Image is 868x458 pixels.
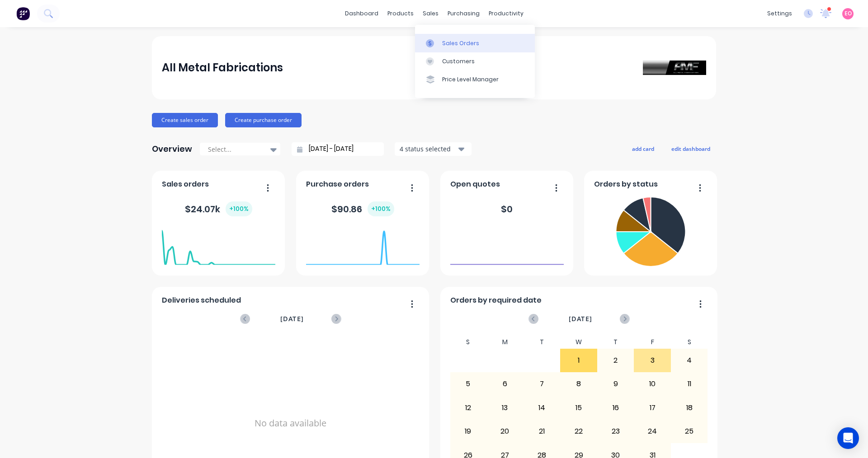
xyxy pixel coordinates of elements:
span: Sales orders [162,179,209,190]
div: 9 [598,373,634,395]
div: 16 [598,397,634,419]
div: 4 status selected [400,144,457,154]
div: productivity [484,7,528,20]
div: $ 24.07k [185,201,252,216]
div: 13 [487,397,523,419]
div: sales [418,7,443,20]
div: Customers [442,57,475,65]
span: Orders by status [594,179,658,190]
div: 10 [634,373,670,395]
div: All Metal Fabrications [162,59,283,77]
div: M [486,336,524,349]
img: All Metal Fabrications [643,61,706,75]
button: add card [626,143,660,154]
a: Price Level Manager [415,70,535,89]
div: Overview [152,140,192,158]
span: EO [844,9,852,18]
div: + 100 % [226,201,252,216]
div: T [597,336,634,349]
div: 12 [450,397,486,419]
div: Price Level Manager [442,75,499,84]
div: + 100 % [368,201,394,216]
button: 4 status selected [395,142,472,156]
div: 2 [598,349,634,372]
img: Factory [16,7,30,20]
div: 1 [561,349,597,372]
div: S [450,336,487,349]
div: 19 [450,420,486,443]
div: S [671,336,708,349]
span: [DATE] [569,314,592,324]
span: Purchase orders [306,179,369,190]
a: dashboard [340,7,383,20]
div: 18 [671,397,708,419]
a: Sales Orders [415,34,535,52]
span: Open quotes [450,179,500,190]
a: Customers [415,52,535,70]
div: W [560,336,597,349]
div: T [524,336,561,349]
div: $ 90.86 [331,201,394,216]
div: Open Intercom Messenger [837,427,859,449]
div: 20 [487,420,523,443]
div: 15 [561,397,597,419]
div: settings [763,7,797,20]
div: 14 [524,397,560,419]
button: Create purchase order [225,113,302,127]
button: Create sales order [152,113,218,127]
div: $ 0 [501,202,513,216]
div: products [383,7,418,20]
div: 22 [561,420,597,443]
div: 3 [634,349,670,372]
div: Sales Orders [442,39,479,47]
div: 5 [450,373,486,395]
button: edit dashboard [665,143,716,154]
div: F [634,336,671,349]
div: 4 [671,349,708,372]
div: purchasing [443,7,484,20]
div: 17 [634,397,670,419]
div: 24 [634,420,670,443]
span: [DATE] [280,314,304,324]
div: 25 [671,420,708,443]
div: 21 [524,420,560,443]
div: 23 [598,420,634,443]
div: 6 [487,373,523,395]
div: 8 [561,373,597,395]
div: 11 [671,373,708,395]
div: 7 [524,373,560,395]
